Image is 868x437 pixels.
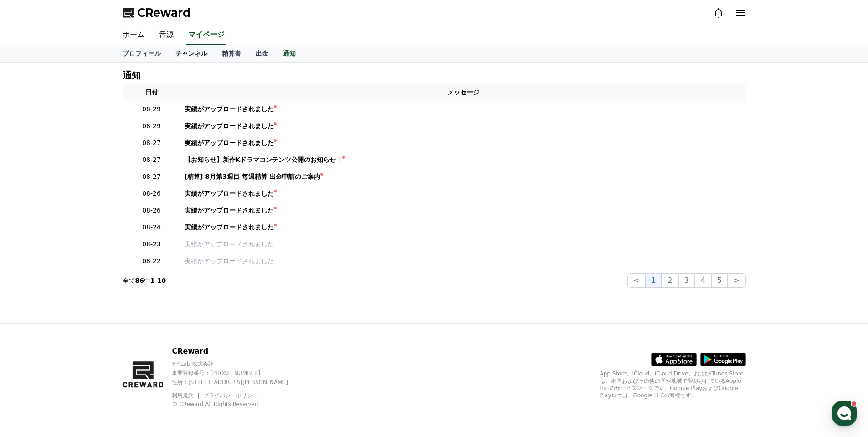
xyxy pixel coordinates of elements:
[185,206,742,215] a: 実績がアップロードされました
[279,45,299,62] a: 通知
[115,45,168,62] a: プロフィール
[23,303,39,310] span: Home
[115,26,152,45] a: ホーム
[172,360,303,368] p: YP Lab 株式会社
[3,289,60,312] a: Home
[185,223,742,232] a: 実績がアップロードされました
[600,370,746,399] p: App Store、iCloud、iCloud Drive、およびiTunes Storeは、米国およびその他の国や地域で登録されているApple Inc.のサービスマークです。Google P...
[695,273,711,288] button: 4
[137,5,191,20] span: CReward
[185,256,742,266] a: 実績がアップロードされました
[185,223,274,232] div: 実績がアップロードされました
[150,277,155,284] strong: 1
[123,276,166,285] p: 全て 中 -
[172,346,303,357] p: CReward
[123,5,191,20] a: CReward
[185,121,274,131] div: 実績がアップロードされました
[126,206,177,215] p: 08-26
[126,256,177,266] p: 08-22
[152,26,181,45] a: 音源
[172,401,303,408] p: © CReward All Rights Reserved.
[118,289,175,312] a: Settings
[662,273,678,288] button: 2
[126,104,177,114] p: 08-29
[157,277,166,284] strong: 10
[126,239,177,249] p: 08-23
[185,189,742,198] a: 実績がアップロードされました
[185,172,321,182] div: [精算] 8月第3週目 毎週精算 出金申請のご案内
[181,84,746,101] th: メッセージ
[728,273,745,288] button: >
[126,189,177,198] p: 08-26
[123,70,141,80] h4: 通知
[185,104,274,114] div: 実績がアップロードされました
[135,303,157,310] span: Settings
[135,277,144,284] strong: 86
[126,223,177,232] p: 08-24
[248,45,276,62] a: 出金
[185,172,742,182] a: [精算] 8月第3週目 毎週精算 出金申請のご案内
[185,189,274,198] div: 実績がアップロードされました
[172,379,303,386] p: 住所 : [STREET_ADDRESS][PERSON_NAME]
[215,45,248,62] a: 精算書
[678,273,695,288] button: 3
[185,155,742,165] a: 【お知らせ】新作Kドラマコンテンツ公開のお知らせ！
[711,273,728,288] button: 5
[185,206,274,215] div: 実績がアップロードされました
[203,392,258,399] a: プライバシーポリシー
[168,45,215,62] a: チャンネル
[645,273,662,288] button: 1
[186,26,226,45] a: マイページ
[76,303,103,311] span: Messages
[185,138,274,148] div: 実績がアップロードされました
[185,155,343,165] div: 【お知らせ】新作Kドラマコンテンツ公開のお知らせ！
[60,289,118,312] a: Messages
[627,273,645,288] button: <
[126,155,177,165] p: 08-27
[185,121,742,131] a: 実績がアップロードされました
[172,369,303,377] p: 事業登録番号 : [PHONE_NUMBER]
[185,138,742,148] a: 実績がアップロードされました
[185,104,742,114] a: 実績がアップロードされました
[126,138,177,148] p: 08-27
[126,121,177,131] p: 08-29
[172,392,200,399] a: 利用規約
[126,172,177,182] p: 08-27
[123,84,181,101] th: 日付
[185,239,742,249] a: 実績がアップロードされました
